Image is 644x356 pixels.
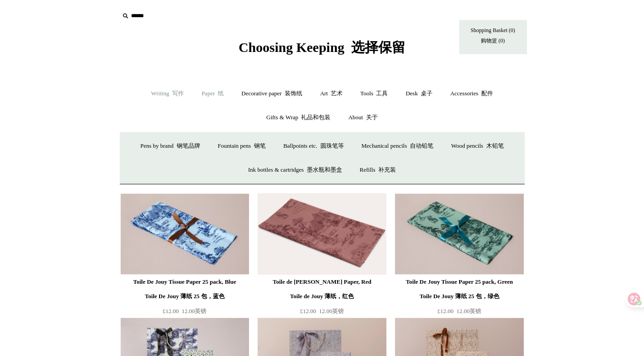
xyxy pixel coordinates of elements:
[481,37,505,44] font: 购物篮 (0)
[398,82,441,106] a: Desk 桌子
[437,308,482,314] span: £12.00
[182,308,207,314] font: 12.00英镑
[163,308,207,314] span: £12.00
[486,142,504,149] font: 木铅笔
[307,166,342,173] font: 墨水瓶和墨盒
[353,134,442,158] a: Mechanical pencils 自动铅笔
[312,82,351,106] a: Art 艺术
[395,193,523,275] img: Toile De Jouy Tissue Paper 25 pack, Green
[443,134,512,158] a: Wood pencils 木铅笔
[481,90,493,97] font: 配件
[351,40,405,55] font: 选择保留
[258,193,386,275] img: Toile de Jouy Tissue Paper, Red
[143,82,192,106] a: Writing 写作
[352,82,396,106] a: Tools 工具
[340,106,386,130] a: About 关于
[456,308,481,314] font: 12.00英镑
[260,276,384,305] div: Toile de [PERSON_NAME] Paper, Red
[172,90,184,97] font: 写作
[419,293,499,300] font: Toile De Jouy 薄纸 25 包，绿色
[320,142,344,149] font: 圆珠笔等
[395,276,523,317] a: Toile De Jouy Tissue Paper 25 pack, GreenToile De Jouy 薄纸 25 包，绿色 £12.00 12.00英镑
[300,308,344,314] span: £12.00
[352,158,404,182] a: Refills 补充装
[275,134,352,158] a: Ballpoints etc. 圆珠笔等
[177,142,200,149] font: 钢笔品牌
[121,193,249,275] img: Toile De Jouy Tissue Paper 25 pack, Blue
[132,134,208,158] a: Pens by brand 钢笔品牌
[376,90,388,97] font: 工具
[319,308,344,314] font: 12.00英镑
[459,20,527,54] a: Shopping Basket (0)购物篮 (0)
[193,82,232,106] a: Paper 纸
[366,114,378,121] font: 关于
[442,82,501,106] a: Accessories 配件
[121,193,249,275] a: Toile De Jouy Tissue Paper 25 pack, Blue Toile De Jouy Tissue Paper 25 pack, Blue
[233,82,310,106] a: Decorative paper 装饰纸
[145,293,225,300] font: Toile De Jouy 薄纸 25 包，蓝色
[240,158,350,182] a: Ink bottles & cartridges 墨水瓶和墨盒
[121,276,249,317] a: Toile De Jouy Tissue Paper 25 pack, BlueToile De Jouy 薄纸 25 包，蓝色 £12.00 12.00英镑
[331,90,343,97] font: 艺术
[395,193,523,275] a: Toile De Jouy Tissue Paper 25 pack, Green Toile De Jouy Tissue Paper 25 pack, Green
[123,276,247,305] div: Toile De Jouy Tissue Paper 25 pack, Blue
[397,276,521,305] div: Toile De Jouy Tissue Paper 25 pack, Green
[254,142,266,149] font: 钢笔
[258,106,338,130] a: Gifts & Wrap 礼品和包装
[258,276,386,317] a: Toile de [PERSON_NAME] Paper, RedToile de Jouy 薄纸，红色 £12.00 12.00英镑
[410,142,433,149] font: 自动铅笔
[378,166,396,173] font: 补充装
[239,47,405,53] a: Choosing Keeping 选择保留
[239,40,405,55] span: Choosing Keeping
[290,293,354,300] font: Toile de Jouy 薄纸，红色
[258,193,386,275] a: Toile de Jouy Tissue Paper, Red Toile de Jouy Tissue Paper, Red
[285,90,302,97] font: 装饰纸
[218,90,224,97] font: 纸
[421,90,432,97] font: 桌子
[210,134,274,158] a: Fountain pens 钢笔
[301,114,330,121] font: 礼品和包装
